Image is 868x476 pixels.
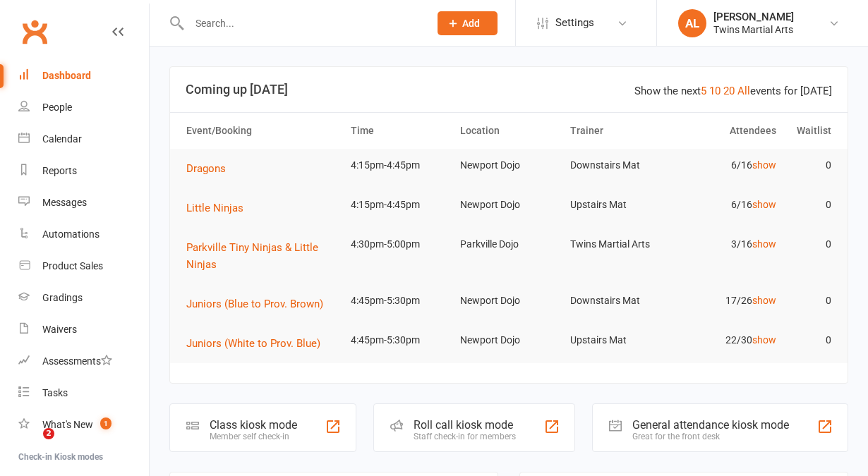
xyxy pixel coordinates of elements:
[186,298,323,310] span: Juniors (Blue to Prov. Brown)
[673,149,783,182] td: 6/16
[713,11,794,23] div: [PERSON_NAME]
[42,70,91,81] div: Dashboard
[634,83,832,99] div: Show the next events for [DATE]
[18,92,149,123] a: People
[18,377,149,409] a: Tasks
[555,7,594,39] span: Settings
[752,199,776,210] a: show
[43,428,54,439] span: 2
[564,113,673,149] th: Trainer
[752,238,776,250] a: show
[42,165,77,176] div: Reports
[673,324,783,357] td: 22/30
[18,123,149,155] a: Calendar
[462,18,480,29] span: Add
[752,295,776,306] a: show
[42,292,83,303] div: Gradings
[564,324,673,357] td: Upstairs Mat
[678,9,706,37] div: AL
[180,113,344,149] th: Event/Booking
[14,428,48,462] iframe: Intercom live chat
[186,202,243,214] span: Little Ninjas
[18,60,149,92] a: Dashboard
[210,432,297,441] div: Member self check-in
[186,200,253,216] button: Little Ninjas
[783,228,838,261] td: 0
[673,228,783,261] td: 3/16
[783,113,838,149] th: Waitlist
[344,228,454,261] td: 4:30pm-5:00pm
[186,337,320,350] span: Juniors (White to Prov. Blue)
[18,250,149,282] a: Product Sales
[18,282,149,314] a: Gradings
[18,219,149,250] a: Automations
[344,284,454,317] td: 4:45pm-5:30pm
[344,324,454,357] td: 4:45pm-5:30pm
[454,113,563,149] th: Location
[454,149,563,182] td: Newport Dojo
[18,187,149,219] a: Messages
[42,133,82,145] div: Calendar
[344,188,454,221] td: 4:15pm-4:45pm
[186,241,318,271] span: Parkville Tiny Ninjas & Little Ninjas
[783,149,838,182] td: 0
[737,85,750,97] a: All
[42,324,77,335] div: Waivers
[709,85,721,97] a: 10
[186,83,832,97] h3: Coming up [DATE]
[713,23,794,36] div: Twins Martial Arts
[42,419,93,430] div: What's New
[564,149,673,182] td: Downstairs Mat
[18,155,149,187] a: Reports
[186,335,330,352] button: Juniors (White to Prov. Blue)
[752,159,776,171] a: show
[564,228,673,261] td: Twins Martial Arts
[438,11,498,35] button: Add
[783,284,838,317] td: 0
[186,295,333,312] button: Juniors (Blue to Prov. Brown)
[344,149,454,182] td: 4:15pm-4:45pm
[186,162,226,175] span: Dragons
[414,418,516,432] div: Roll call kiosk mode
[18,346,149,377] a: Assessments
[42,228,100,240] div: Automations
[344,113,454,149] th: Time
[701,85,706,97] a: 5
[100,417,111,429] span: 1
[186,160,236,177] button: Dragons
[454,228,563,261] td: Parkville Dojo
[752,334,776,346] a: show
[673,113,783,149] th: Attendees
[673,188,783,221] td: 6/16
[783,188,838,221] td: 0
[186,239,338,273] button: Parkville Tiny Ninjas & Little Ninjas
[42,197,87,208] div: Messages
[185,13,419,33] input: Search...
[673,284,783,317] td: 17/26
[783,324,838,357] td: 0
[18,314,149,346] a: Waivers
[42,260,103,271] div: Product Sales
[42,102,72,113] div: People
[723,85,735,97] a: 20
[17,14,52,49] a: Clubworx
[414,432,516,441] div: Staff check-in for members
[210,418,297,432] div: Class kiosk mode
[564,188,673,221] td: Upstairs Mat
[632,418,789,432] div: General attendance kiosk mode
[42,355,112,367] div: Assessments
[18,409,149,441] a: What's New1
[454,284,563,317] td: Newport Dojo
[564,284,673,317] td: Downstairs Mat
[454,324,563,357] td: Newport Dojo
[42,387,68,398] div: Tasks
[454,188,563,221] td: Newport Dojo
[632,432,789,441] div: Great for the front desk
